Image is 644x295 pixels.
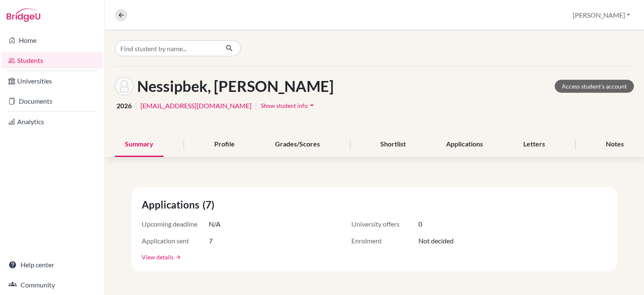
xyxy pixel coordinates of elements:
[265,132,330,157] div: Grades/Scores
[137,77,334,95] h1: Nessipbek, [PERSON_NAME]
[2,93,103,110] a: Documents
[142,219,209,229] span: Upcoming deadline
[596,132,634,157] div: Notes
[209,236,213,246] span: 7
[436,132,493,157] div: Applications
[2,256,103,273] a: Help center
[555,80,634,93] a: Access student's account
[2,52,103,69] a: Students
[351,236,418,246] span: Enrolment
[418,236,454,246] span: Not decided
[115,40,219,56] input: Find student by name...
[209,219,221,229] span: N/A
[142,197,203,212] span: Applications
[2,32,103,49] a: Home
[142,253,174,261] a: View details
[204,132,245,157] div: Profile
[261,102,308,109] span: Show student info
[2,73,103,89] a: Universities
[308,101,316,110] i: arrow_drop_down
[115,77,134,96] img: Alinur Nessipbek's avatar
[140,101,252,111] a: [EMAIL_ADDRESS][DOMAIN_NAME]
[2,277,103,293] a: Community
[418,219,422,229] span: 0
[135,101,137,111] span: |
[255,101,257,111] span: |
[260,99,317,112] button: Show student infoarrow_drop_down
[7,8,40,22] img: Bridge-U
[351,219,418,229] span: University offers
[174,254,181,260] a: arrow_forward
[142,236,209,246] span: Application sent
[569,7,634,23] button: [PERSON_NAME]
[115,132,164,157] div: Summary
[117,101,132,111] span: 2026
[513,132,555,157] div: Letters
[203,197,218,212] span: (7)
[370,132,416,157] div: Shortlist
[2,113,103,130] a: Analytics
